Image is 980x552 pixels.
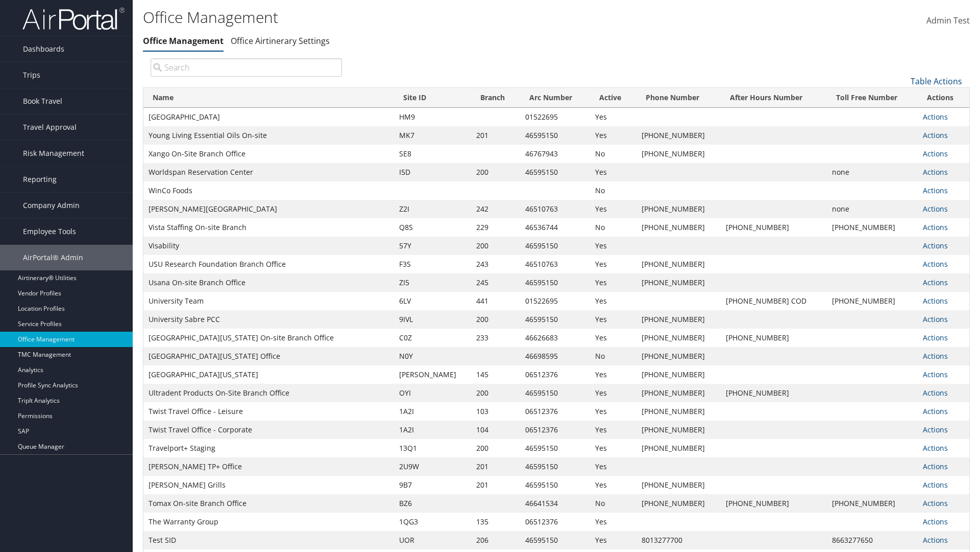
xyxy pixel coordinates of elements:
[520,310,590,329] td: 46595150
[520,237,590,255] td: 46595150
[590,237,636,255] td: Yes
[520,531,590,549] td: 46595150
[520,145,590,163] td: 46767943
[911,76,962,87] a: Table Actions
[394,163,471,181] td: I5D
[143,35,224,47] a: Office Management
[471,163,520,181] td: 200
[590,513,636,531] td: Yes
[923,130,948,140] a: Actions
[471,310,520,329] td: 200
[721,292,827,310] td: [PHONE_NUMBER] COD
[923,167,948,177] a: Actions
[926,15,970,26] span: Admin Test
[471,126,520,145] td: 201
[394,513,471,531] td: 1QG3
[23,114,77,140] span: Travel Approval
[471,531,520,549] td: 206
[143,181,394,200] td: WinCo Foods
[590,145,636,163] td: No
[520,108,590,126] td: 01522695
[923,406,948,416] a: Actions
[590,439,636,457] td: Yes
[590,402,636,421] td: Yes
[471,200,520,218] td: 242
[471,237,520,255] td: 200
[394,402,471,421] td: 1A2I
[231,35,330,47] a: Office Airtinerary Settings
[394,126,471,145] td: MK7
[923,388,948,398] a: Actions
[923,222,948,232] a: Actions
[590,347,636,365] td: No
[143,402,394,421] td: Twist Travel Office - Leisure
[923,462,948,471] a: Actions
[143,310,394,329] td: University Sabre PCC
[590,108,636,126] td: Yes
[636,347,721,365] td: [PHONE_NUMBER]
[923,259,948,269] a: Actions
[636,421,721,439] td: [PHONE_NUMBER]
[520,494,590,513] td: 46641534
[923,351,948,361] a: Actions
[590,494,636,513] td: No
[636,310,721,329] td: [PHONE_NUMBER]
[923,498,948,508] a: Actions
[520,476,590,494] td: 46595150
[520,513,590,531] td: 06512376
[394,347,471,365] td: N0Y
[923,149,948,158] a: Actions
[394,88,471,108] th: Site ID: activate to sort column ascending
[143,126,394,145] td: Young Living Essential Oils On-site
[143,513,394,531] td: The Warranty Group
[636,384,721,402] td: [PHONE_NUMBER]
[143,457,394,476] td: [PERSON_NAME] TP+ Office
[394,494,471,513] td: BZ6
[590,421,636,439] td: Yes
[923,517,948,526] a: Actions
[590,292,636,310] td: Yes
[590,126,636,145] td: Yes
[590,273,636,292] td: Yes
[923,112,948,122] a: Actions
[923,241,948,250] a: Actions
[827,88,918,108] th: Toll Free Number: activate to sort column ascending
[520,255,590,273] td: 46510763
[827,163,918,181] td: none
[721,218,827,237] td: [PHONE_NUMBER]
[394,329,471,347] td: C0Z
[143,439,394,457] td: Travelport+ Staging
[721,88,827,108] th: After Hours Number: activate to sort column ascending
[23,88,62,114] span: Book Travel
[471,476,520,494] td: 201
[520,200,590,218] td: 46510763
[471,457,520,476] td: 201
[471,402,520,421] td: 103
[471,421,520,439] td: 104
[151,58,342,77] input: Search
[23,62,40,88] span: Trips
[471,384,520,402] td: 200
[636,200,721,218] td: [PHONE_NUMBER]
[590,457,636,476] td: Yes
[923,480,948,490] a: Actions
[143,255,394,273] td: USU Research Foundation Branch Office
[143,494,394,513] td: Tomax On-site Branch Office
[394,255,471,273] td: F3S
[721,384,827,402] td: [PHONE_NUMBER]
[636,273,721,292] td: [PHONE_NUMBER]
[143,329,394,347] td: [GEOGRAPHIC_DATA][US_STATE] On-site Branch Office
[520,439,590,457] td: 46595150
[926,5,970,37] a: Admin Test
[143,292,394,310] td: University Team
[394,421,471,439] td: 1A2I
[471,439,520,457] td: 200
[923,370,948,379] a: Actions
[23,219,76,244] span: Employee Tools
[520,163,590,181] td: 46595150
[22,7,125,31] img: airportal-logo.png
[143,163,394,181] td: Worldspan Reservation Center
[636,531,721,549] td: 8013277700
[520,273,590,292] td: 46595150
[143,347,394,365] td: [GEOGRAPHIC_DATA][US_STATE] Office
